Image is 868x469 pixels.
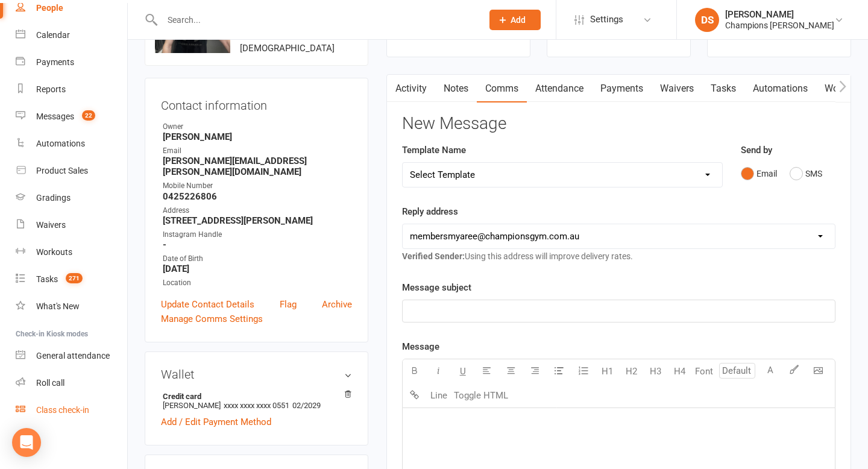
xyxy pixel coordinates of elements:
div: Messages [36,112,74,121]
div: General attendance [36,351,110,360]
span: 271 [66,273,83,283]
a: Automations [744,75,816,102]
div: What's New [36,301,80,311]
a: Product Sales [16,157,127,184]
div: Waivers [36,220,66,230]
a: Update Contact Details [161,297,254,312]
h3: New Message [402,115,835,133]
button: H2 [620,359,644,383]
a: Activity [387,75,435,102]
button: Toggle HTML [451,383,511,408]
div: Address [163,205,352,216]
div: Instagram Handle [163,229,352,241]
a: Gradings [16,184,127,212]
a: Waivers [16,212,127,239]
h3: Contact information [161,94,352,112]
a: Archive [322,297,352,312]
div: DS [695,8,719,32]
div: Mobile Number [163,180,352,192]
button: Email [741,162,777,185]
div: Owner [163,121,352,133]
label: Send by [741,143,772,157]
strong: Verified Sender: [402,251,465,261]
button: Line [427,383,451,408]
strong: [PERSON_NAME][EMAIL_ADDRESS][PERSON_NAME][DOMAIN_NAME] [163,156,352,177]
a: Workouts [16,239,127,266]
button: U [451,359,475,383]
button: A [758,359,782,383]
label: Message subject [402,280,471,295]
label: Template Name [402,143,466,157]
a: Calendar [16,22,127,49]
a: Messages 22 [16,103,127,130]
div: Product Sales [36,166,88,175]
div: Email [163,145,352,157]
a: Tasks [702,75,744,102]
div: Automations [36,139,85,148]
input: Default [719,363,755,379]
a: Comms [477,75,527,102]
strong: [STREET_ADDRESS][PERSON_NAME] [163,215,352,226]
strong: [PERSON_NAME] [163,131,352,142]
strong: 0425226806 [163,191,352,202]
button: Font [692,359,716,383]
div: Champions [PERSON_NAME] [725,20,834,31]
a: Waivers [652,75,702,102]
li: [PERSON_NAME] [161,390,352,412]
span: 02/2029 [292,401,321,410]
div: Location [163,277,352,289]
label: Message [402,339,439,354]
div: Reports [36,84,66,94]
a: Flag [280,297,297,312]
div: Gradings [36,193,71,203]
button: H1 [596,359,620,383]
span: xxxx xxxx xxxx 0551 [224,401,289,410]
a: Attendance [527,75,592,102]
input: Search... [159,11,474,28]
div: Tasks [36,274,58,284]
span: Add [511,15,526,25]
div: Workouts [36,247,72,257]
a: Payments [16,49,127,76]
span: [DEMOGRAPHIC_DATA] [240,43,335,54]
div: [PERSON_NAME] [725,9,834,20]
a: view attendance [748,31,810,41]
strong: Credit card [163,392,346,401]
a: Add / Edit Payment Method [161,415,271,429]
strong: [DATE] [163,263,352,274]
div: Calendar [36,30,70,40]
button: Add [489,10,541,30]
div: Class check-in [36,405,89,415]
a: Class kiosk mode [16,397,127,424]
button: H4 [668,359,692,383]
div: Roll call [36,378,64,388]
span: U [460,366,466,377]
h3: Wallet [161,368,352,381]
a: Reports [16,76,127,103]
span: 22 [82,110,95,121]
button: H3 [644,359,668,383]
span: Using this address will improve delivery rates. [402,251,633,261]
strong: - [163,239,352,250]
button: SMS [790,162,822,185]
a: Payments [592,75,652,102]
a: Tasks 271 [16,266,127,293]
span: Settings [590,6,623,33]
div: Date of Birth [163,253,352,265]
a: General attendance kiosk mode [16,342,127,370]
div: Payments [36,57,74,67]
a: Manage Comms Settings [161,312,263,326]
div: People [36,3,63,13]
div: Open Intercom Messenger [12,428,41,457]
a: Automations [16,130,127,157]
a: What's New [16,293,127,320]
a: Roll call [16,370,127,397]
a: Notes [435,75,477,102]
label: Reply address [402,204,458,219]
